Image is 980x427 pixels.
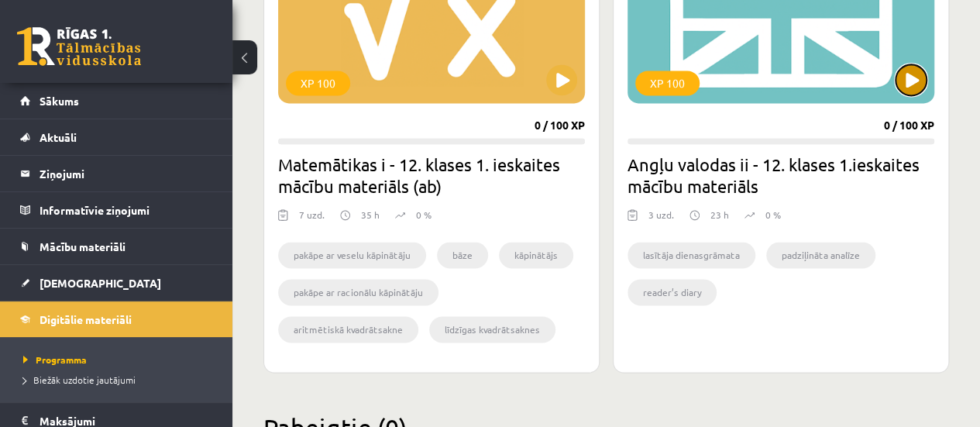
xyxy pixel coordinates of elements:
[710,208,729,222] p: 23 h
[40,239,126,253] span: Mācību materiāli
[437,242,488,268] li: bāze
[40,276,161,290] span: [DEMOGRAPHIC_DATA]
[278,316,418,343] li: aritmētiskā kvadrātsakne
[278,242,426,268] li: pakāpe ar veselu kāpinātāju
[299,208,325,231] div: 7 uzd.
[361,208,380,222] p: 35 h
[278,279,438,305] li: pakāpe ar racionālu kāpinātāju
[17,27,141,66] a: Rīgas 1. Tālmācības vidusskola
[635,71,700,95] div: XP 100
[628,242,755,268] li: lasītāja dienasgrāmata
[286,71,350,95] div: XP 100
[20,265,213,301] a: [DEMOGRAPHIC_DATA]
[628,279,717,305] li: reader’s diary
[648,208,674,231] div: 3 uzd.
[20,119,213,155] a: Aktuāli
[23,353,217,367] a: Programma
[40,94,79,108] span: Sākums
[416,208,432,222] p: 0 %
[23,373,217,387] a: Biežāk uzdotie jautājumi
[40,130,77,144] span: Aktuāli
[766,242,875,268] li: padziļināta analīze
[429,316,555,343] li: līdzīgas kvadrātsaknes
[20,229,213,264] a: Mācību materiāli
[40,312,132,326] span: Digitālie materiāli
[765,208,781,222] p: 0 %
[20,83,213,119] a: Sākums
[20,301,213,337] a: Digitālie materiāli
[278,153,585,197] h2: Matemātikas i - 12. klases 1. ieskaites mācību materiāls (ab)
[20,156,213,191] a: Ziņojumi
[23,374,136,386] span: Biežāk uzdotie jautājumi
[40,192,213,228] legend: Informatīvie ziņojumi
[40,156,213,191] legend: Ziņojumi
[499,242,573,268] li: kāpinātājs
[628,153,934,197] h2: Angļu valodas ii - 12. klases 1.ieskaites mācību materiāls
[20,192,213,228] a: Informatīvie ziņojumi
[23,353,87,366] span: Programma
